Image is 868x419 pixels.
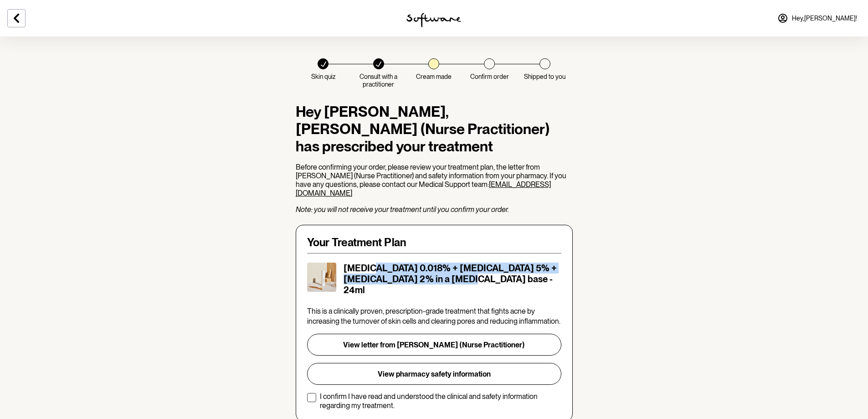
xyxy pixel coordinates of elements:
[772,7,863,29] a: Hey,[PERSON_NAME]!
[307,307,560,326] span: This is a clinically proven, prescription-grade treatment that fights acne by increasing the turn...
[307,363,561,385] button: View pharmacy safety information
[470,73,509,81] p: Confirm order
[311,73,335,81] p: Skin quiz
[296,180,551,197] a: [EMAIL_ADDRESS][DOMAIN_NAME]
[416,73,452,81] p: Cream made
[344,263,561,295] h5: [MEDICAL_DATA] 0.018% + [MEDICAL_DATA] 5% + [MEDICAL_DATA] 2% in a [MEDICAL_DATA] base - 24ml
[524,73,565,81] p: Shipped to you
[351,73,406,88] p: Consult with a practitioner
[307,334,561,356] button: View letter from [PERSON_NAME] (Nurse Practitioner)
[307,263,336,292] img: ckrj6wta500023h5xcy0pra31.jpg
[296,103,573,155] h1: Hey [PERSON_NAME], [PERSON_NAME] (Nurse Practitioner) has prescribed your treatment
[296,205,573,214] p: Note: you will not receive your treatment until you confirm your order.
[406,13,461,27] img: software logo
[792,15,857,22] span: Hey, [PERSON_NAME] !
[296,163,573,198] p: Before confirming your order, please review your treatment plan, the letter from [PERSON_NAME] (N...
[320,392,561,409] p: I confirm I have read and understood the clinical and safety information regarding my treatment.
[307,236,561,249] h4: Your Treatment Plan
